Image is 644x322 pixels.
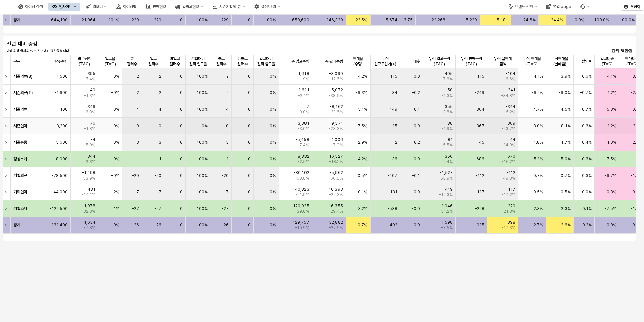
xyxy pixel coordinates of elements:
[224,140,229,145] span: -3
[531,107,543,112] span: -4.7%
[270,123,276,129] span: 0%
[197,74,208,79] span: 100%
[501,93,515,98] span: -34.8%
[580,107,592,112] span: -0.7%
[576,3,593,11] div: 버그 제보 및 기능 개선 요청
[515,4,533,9] div: 브랜드 전환
[580,156,592,162] span: -0.3%
[607,107,616,112] span: 5.3%
[197,17,208,23] span: 100%
[329,71,343,76] span: -3,090
[219,4,241,9] div: 시즌기획/리뷰
[413,59,420,64] span: 배수
[441,93,453,98] span: -1.3%
[159,107,161,112] span: 4
[502,109,515,115] span: -15.2%
[607,90,616,96] span: 1.2%
[180,17,183,23] span: 0
[123,4,136,9] div: 아이템맵
[132,17,139,23] span: 229
[248,173,251,178] span: 0
[373,56,397,67] span: 누적 입고구입가(+)
[620,17,635,23] span: 100.0%
[108,17,119,23] span: 101%
[331,137,343,142] span: 1,006
[607,74,616,79] span: 4.1%
[307,104,309,109] span: 7
[136,123,139,129] span: 0
[330,104,343,109] span: -8,162
[445,154,453,159] span: 356
[412,123,420,129] span: -0.0
[112,3,140,11] div: 아이템맵
[3,167,11,184] div: Expand row
[293,187,309,192] span: -40,823
[88,120,95,126] span: -76
[137,90,139,96] span: 2
[443,76,453,82] span: 7.6%
[51,17,68,23] span: 644,100
[632,107,642,112] span: 0.9%
[157,140,161,145] span: -3
[295,176,309,181] span: -68.0%
[632,74,642,79] span: 3.8%
[54,59,68,64] span: 발주수량
[502,159,515,164] span: -16.2%
[532,74,543,79] span: -4.1%
[466,17,477,23] span: 5,229
[73,56,95,67] span: 발주금액(TAG)
[395,140,397,145] span: 2
[3,15,11,25] div: Expand row
[145,56,162,67] span: 입고 컬러수
[412,90,420,96] span: -0.2
[180,90,183,96] span: 0
[299,109,309,115] span: 0.0%
[86,76,95,82] span: 7.4%
[575,17,584,23] span: 0.9%
[171,3,207,11] button: 입출고현황
[631,173,642,178] span: -1.7%
[445,120,453,126] span: -80
[325,59,343,64] span: 총 판매수량
[505,154,515,159] span: -670
[202,123,208,129] span: 0%
[506,170,515,176] span: -112
[208,3,249,11] div: 시즌기획/리뷰
[153,4,166,9] div: 판매현황
[86,142,95,148] span: 5.0%
[633,156,642,162] span: 1.0%
[475,74,484,79] span: -115
[630,4,640,9] p: 우정아
[248,107,251,112] span: 0
[3,184,11,200] div: Expand row
[298,71,309,76] span: 1,618
[154,17,161,23] span: 229
[7,41,111,47] h5: 전년 대비 증감
[443,109,453,115] span: 3.8%
[475,90,484,96] span: -249
[261,4,276,9] div: 설정/관리
[297,142,309,148] span: -7.4%
[111,90,119,96] span: -0%
[48,3,80,11] button: 인사이트
[328,176,343,181] span: -66.0%
[549,56,571,67] span: 누적판매율(실매출)
[214,56,229,67] span: 출고 컬러수
[300,76,309,82] span: 1.9%
[412,156,420,162] span: -0.0
[256,56,276,67] span: 입고대비 컬러 출고율
[182,4,199,9] div: 입출고현황
[582,123,592,129] span: 0.3%
[137,74,139,79] span: 2
[474,123,484,129] span: -367
[561,140,571,145] span: 1.7%
[356,74,367,79] span: -4.2%
[532,90,543,96] span: -6.2%
[443,142,453,148] span: 5.5%
[134,140,139,145] span: -3
[582,140,592,145] span: 0.4%
[356,17,367,23] span: 22.5%
[490,56,515,67] span: 누적 실판매 금액
[197,107,208,112] span: 100%
[159,90,161,96] span: 2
